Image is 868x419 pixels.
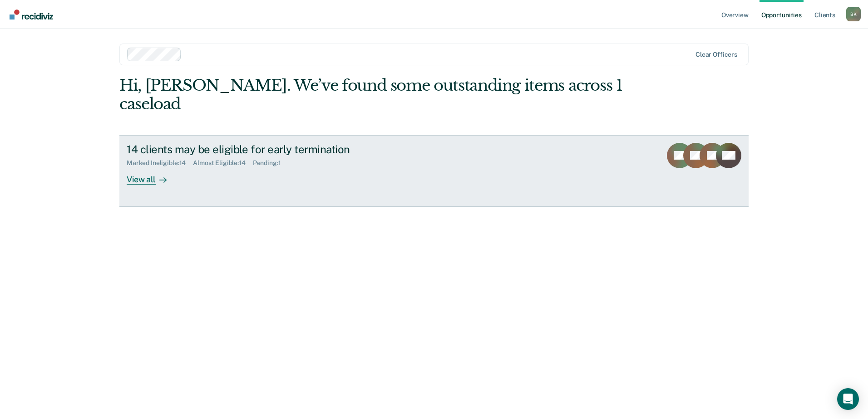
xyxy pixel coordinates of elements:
[119,135,749,207] a: 14 clients may be eligible for early terminationMarked Ineligible:14Almost Eligible:14Pending:1Vi...
[253,159,288,167] div: Pending : 1
[846,7,861,21] button: Profile dropdown button
[127,167,178,185] div: View all
[846,7,861,21] div: B K
[193,159,253,167] div: Almost Eligible : 14
[127,159,193,167] div: Marked Ineligible : 14
[119,76,623,113] div: Hi, [PERSON_NAME]. We’ve found some outstanding items across 1 caseload
[10,10,53,19] img: Recidiviz
[837,388,859,410] div: Open Intercom Messenger
[127,143,445,156] div: 14 clients may be eligible for early termination
[695,51,737,58] div: Clear officers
